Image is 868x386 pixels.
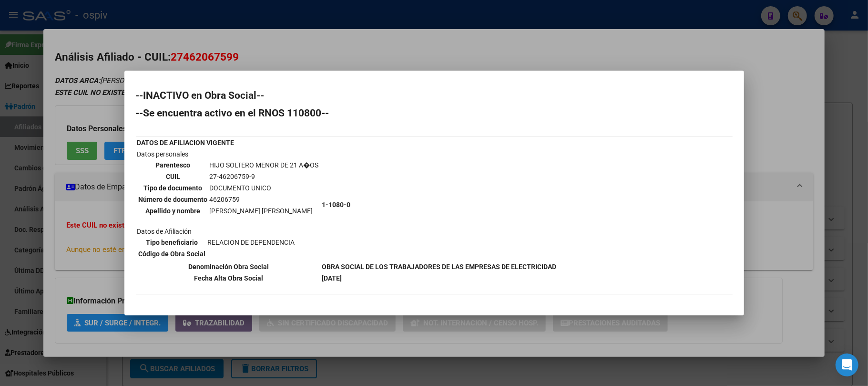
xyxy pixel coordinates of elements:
[322,263,557,271] b: OBRA SOCIAL DE LOS TRABAJADORES DE LAS EMPRESAS DE ELECTRICIDAD
[322,274,342,282] b: [DATE]
[137,139,235,146] b: DATOS DE AFILIACION VIGENTE
[136,108,733,118] h2: --Se encuentra activo en el RNOS 110800--
[136,91,733,100] h2: --INACTIVO en Obra Social--
[209,171,319,182] td: 27-46206759-9
[138,237,206,248] th: Tipo beneficiario
[137,273,321,283] th: Fecha Alta Obra Social
[137,149,321,261] td: Datos personales Datos de Afiliación
[322,201,351,209] b: 1-1080-0
[836,354,858,376] div: Open Intercom Messenger
[138,183,208,193] th: Tipo de documento
[138,194,208,205] th: Número de documento
[209,160,319,170] td: HIJO SOLTERO MENOR DE 21 A�OS
[138,171,208,182] th: CUIL
[209,206,319,216] td: [PERSON_NAME] [PERSON_NAME]
[138,160,208,170] th: Parentesco
[137,261,321,272] th: Denominación Obra Social
[138,206,208,216] th: Apellido y nombre
[138,249,206,259] th: Código de Obra Social
[209,183,319,193] td: DOCUMENTO UNICO
[207,237,296,248] td: RELACION DE DEPENDENCIA
[209,194,319,205] td: 46206759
